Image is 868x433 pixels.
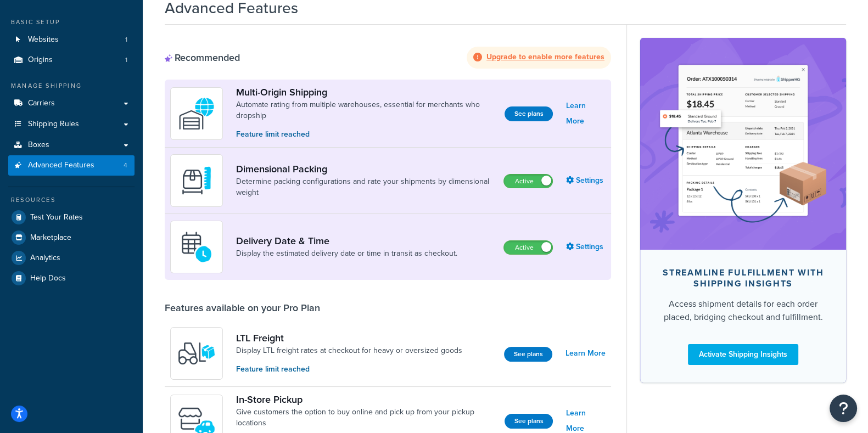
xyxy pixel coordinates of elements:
img: DTVBYsAAAAAASUVORK5CYII= [177,161,216,200]
a: Learn More [566,98,606,129]
a: Determine packing configurations and rate your shipments by dimensional weight [236,176,495,198]
a: Display LTL freight rates at checkout for heavy or oversized goods [236,345,462,356]
a: Origins1 [8,50,135,70]
p: Feature limit reached [236,363,462,375]
span: Origins [28,55,53,65]
a: Multi-Origin Shipping [236,86,496,98]
li: Advanced Features [8,155,135,176]
p: Feature limit reached [236,128,496,140]
img: WatD5o0RtDAAAAAElFTkSuQmCC [177,94,216,133]
div: Access shipment details for each order placed, bridging checkout and fulfillment. [658,297,828,324]
span: 1 [125,35,127,44]
a: Marketplace [8,228,135,248]
a: LTL Freight [236,332,462,344]
span: Shipping Rules [28,120,79,129]
span: Analytics [30,254,60,263]
span: Carriers [28,99,55,108]
a: Shipping Rules [8,114,135,134]
span: Marketplace [30,233,71,243]
li: Origins [8,50,135,70]
div: Manage Shipping [8,81,135,91]
a: Settings [566,239,606,255]
a: Activate Shipping Insights [688,344,798,365]
div: Features available on your Pro Plan [165,302,320,314]
a: Websites1 [8,30,135,50]
label: Active [504,241,552,254]
a: Give customers the option to buy online and pick up from your pickup locations [236,407,496,429]
a: Settings [566,173,606,188]
a: Test Your Rates [8,207,135,227]
a: In-Store Pickup [236,393,496,406]
label: Active [504,175,552,188]
a: Dimensional Packing [236,163,495,175]
span: Websites [28,35,59,44]
button: See plans [504,347,552,362]
span: Boxes [28,140,49,150]
div: Basic Setup [8,18,135,27]
strong: Upgrade to enable more features [486,51,604,63]
a: Analytics [8,248,135,268]
button: Open Resource Center [830,395,857,422]
span: Test Your Rates [30,213,83,222]
img: gfkeb5ejjkALwAAAABJRU5ErkJggg== [177,228,216,266]
span: 4 [124,161,127,170]
a: Help Docs [8,268,135,288]
li: Websites [8,30,135,50]
div: Resources [8,195,135,205]
a: Delivery Date & Time [236,235,457,247]
span: 1 [125,55,127,65]
a: Learn More [565,346,606,361]
button: See plans [505,414,553,429]
a: Display the estimated delivery date or time in transit as checkout. [236,248,457,259]
button: See plans [505,106,553,121]
a: Automate rating from multiple warehouses, essential for merchants who dropship [236,99,496,121]
span: Help Docs [30,274,66,283]
span: Advanced Features [28,161,94,170]
img: feature-image-si-e24932ea9b9fcd0ff835db86be1ff8d589347e8876e1638d903ea230a36726be.png [657,54,830,233]
a: Advanced Features4 [8,155,135,176]
div: Recommended [165,52,240,64]
a: Carriers [8,93,135,114]
img: y79ZsPf0fXUFUhFXDzUgf+ktZg5F2+ohG75+v3d2s1D9TjoU8PiyCIluIjV41seZevKCRuEjTPPOKHJsQcmKCXGdfprl3L4q7... [177,334,216,373]
div: Streamline Fulfillment with Shipping Insights [658,267,828,289]
a: Boxes [8,135,135,155]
